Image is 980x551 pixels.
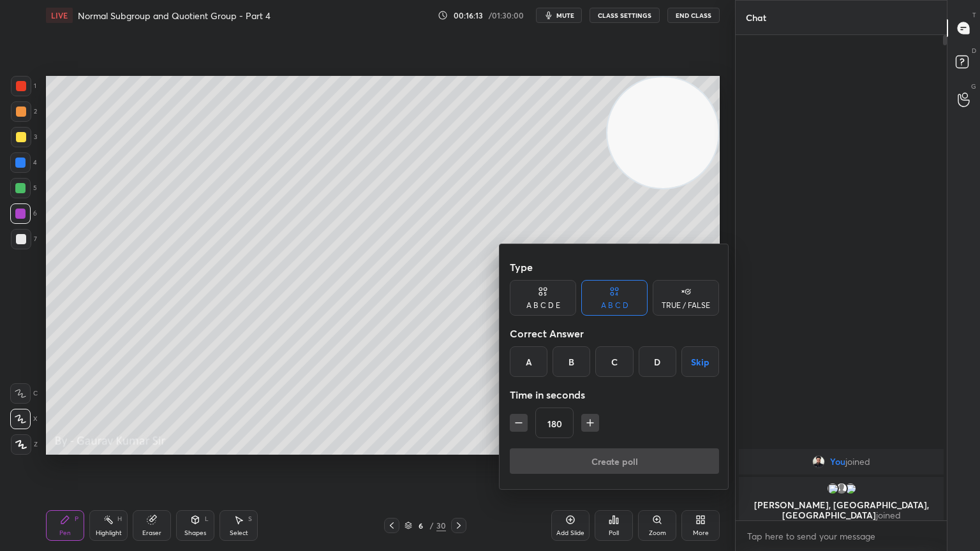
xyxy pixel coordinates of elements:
[526,302,560,309] div: A B C D E
[639,346,676,377] div: D
[601,302,628,309] div: A B C D
[510,382,719,408] div: Time in seconds
[510,346,547,377] div: A
[510,321,719,346] div: Correct Answer
[553,346,590,377] div: B
[681,346,719,377] button: Skip
[662,302,710,309] div: TRUE / FALSE
[595,346,633,377] div: C
[510,254,719,280] div: Type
